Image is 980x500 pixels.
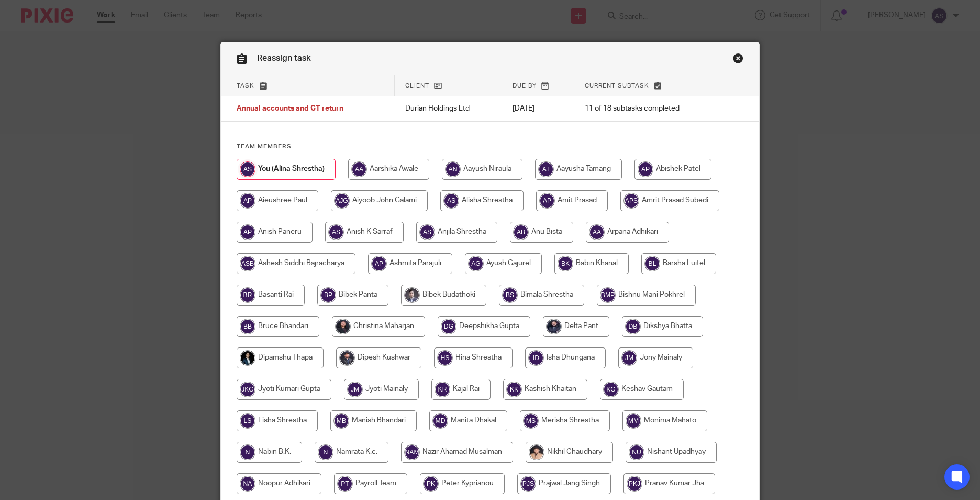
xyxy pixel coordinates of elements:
span: Task [237,83,254,89]
span: Client [405,83,429,89]
span: Due by [513,83,537,89]
span: Reassign task [257,54,311,62]
p: Durian Holdings Ltd [405,103,492,114]
p: [DATE] [513,103,564,114]
h4: Team members [237,143,743,151]
a: Close this dialog window [733,53,743,67]
td: 11 of 18 subtasks completed [574,96,720,122]
span: Current subtask [585,83,649,89]
span: Annual accounts and CT return [237,105,343,113]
